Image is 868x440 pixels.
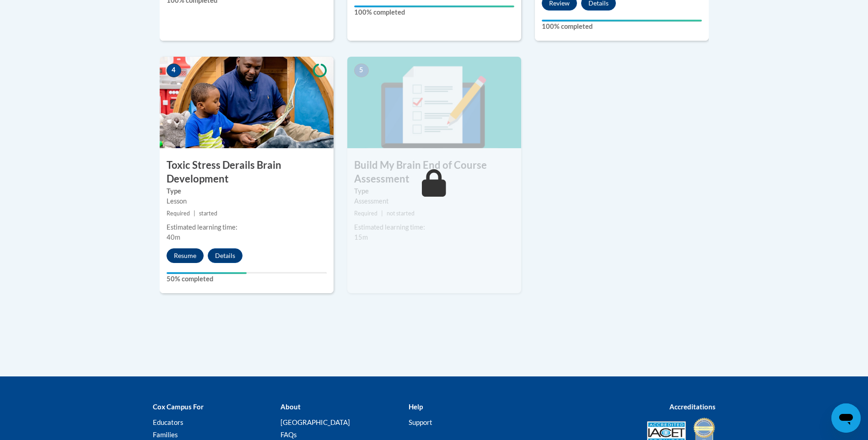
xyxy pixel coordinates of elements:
iframe: Button to launch messaging window [831,403,861,433]
div: Lesson [167,196,327,206]
span: not started [387,210,415,217]
span: Required [354,210,377,217]
b: Help [409,402,423,411]
span: 4 [167,64,181,77]
h3: Toxic Stress Derails Brain Development [160,158,334,187]
span: 5 [354,64,369,77]
span: 40m [167,233,180,241]
a: Educators [153,418,183,426]
a: [GEOGRAPHIC_DATA] [280,418,350,426]
button: Resume [167,248,204,263]
div: Assessment [354,196,514,206]
a: FAQs [280,430,297,439]
label: Type [354,186,514,196]
label: Type [167,186,327,196]
label: 100% completed [542,21,702,32]
span: Required [167,210,190,217]
div: Your progress [542,20,702,21]
button: Details [208,248,243,263]
span: | [381,210,383,217]
b: Cox Campus For [153,402,204,411]
label: 100% completed [354,7,514,17]
span: started [199,210,217,217]
div: Your progress [167,272,247,274]
img: Course Image [347,57,521,148]
label: 50% completed [167,274,327,284]
a: Support [409,418,432,426]
div: Estimated learning time: [354,222,514,232]
img: Course Image [160,57,334,148]
b: Accreditations [669,402,716,411]
span: 15m [354,233,368,241]
a: Families [153,430,178,439]
b: About [280,402,301,411]
div: Your progress [354,5,514,7]
h3: Build My Brain End of Course Assessment [347,158,521,187]
div: Estimated learning time: [167,222,327,232]
span: | [194,210,195,217]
